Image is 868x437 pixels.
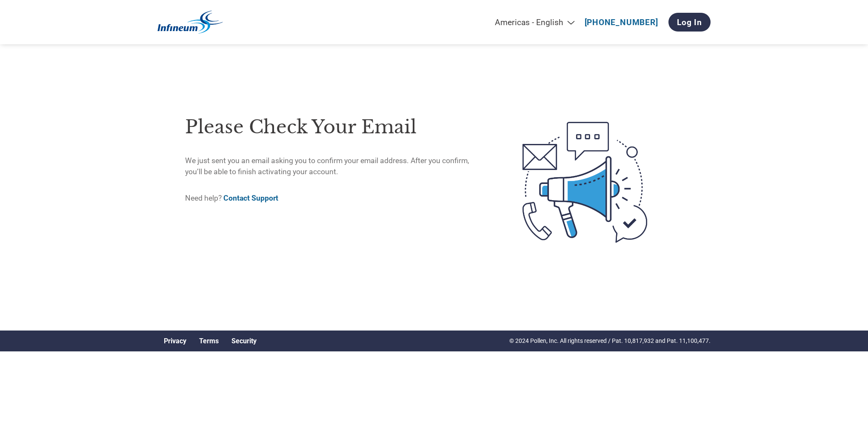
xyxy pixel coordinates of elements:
[185,155,487,178] p: We just sent you an email asking you to confirm your email address. After you confirm, you’ll be ...
[509,336,711,345] p: © 2024 Pollen, Inc. All rights reserved / Pat. 10,817,932 and Pat. 11,100,477.
[185,193,487,204] p: Need help?
[164,337,186,345] a: Privacy
[668,13,711,32] a: Log In
[223,194,278,202] a: Contact Support
[185,113,487,141] h1: Please check your email
[487,106,683,258] img: open-email
[231,337,257,345] a: Security
[157,11,223,34] img: Infineum
[585,17,658,27] a: [PHONE_NUMBER]
[199,337,219,345] a: Terms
